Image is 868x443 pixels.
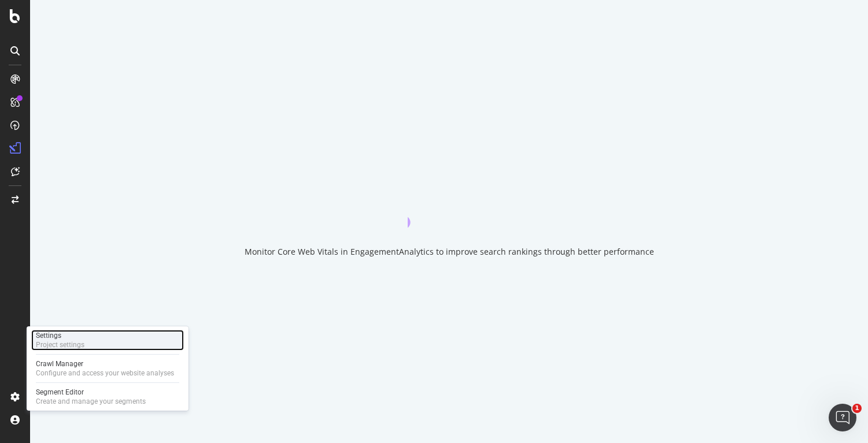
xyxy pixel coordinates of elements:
[36,388,146,397] div: Segment Editor
[36,331,84,340] div: Settings
[408,186,491,228] div: animation
[829,404,856,431] iframe: Intercom live chat
[36,340,84,349] div: Project settings
[31,386,184,407] a: Segment EditorCreate and manage your segments
[31,330,184,351] a: SettingsProject settings
[852,404,862,413] span: 1
[245,246,654,258] div: Monitor Core Web Vitals in EngagementAnalytics to improve search rankings through better performance
[36,368,174,378] div: Configure and access your website analyses
[31,358,184,379] a: Crawl ManagerConfigure and access your website analyses
[36,359,174,368] div: Crawl Manager
[36,397,146,406] div: Create and manage your segments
